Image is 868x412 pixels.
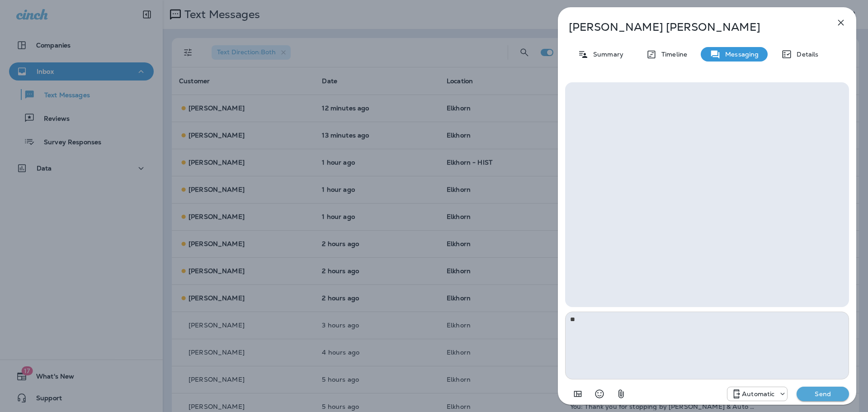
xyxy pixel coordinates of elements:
button: Select an emoji [590,385,609,403]
p: [PERSON_NAME] [PERSON_NAME] [569,21,816,33]
p: Automatic [742,390,774,398]
p: Details [792,51,818,58]
p: Messaging [721,51,759,58]
button: Send [797,387,849,401]
button: Add in a premade template [569,385,587,403]
p: Send [804,390,842,398]
p: Timeline [657,51,687,58]
p: Summary [589,51,623,58]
